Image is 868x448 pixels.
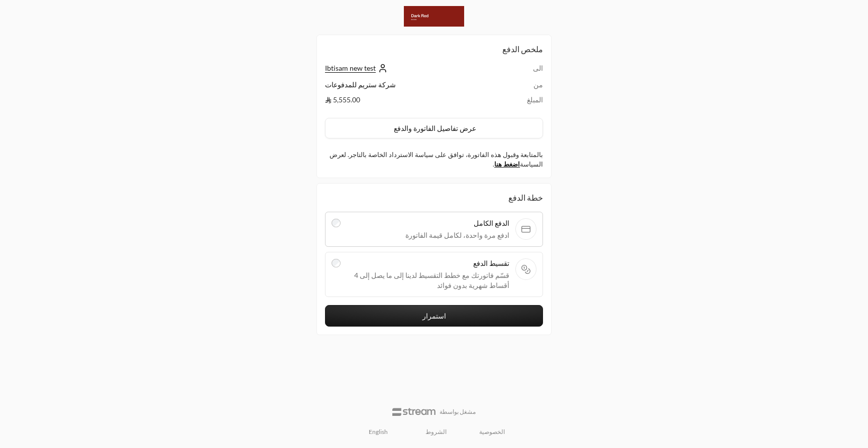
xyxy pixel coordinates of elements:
label: بالمتابعة وقبول هذه الفاتورة، توافق على سياسة الاسترداد الخاصة بالتاجر. لعرض السياسة . [325,150,543,170]
img: Company Logo [404,6,464,27]
span: تقسيط الدفع [347,258,510,268]
h2: ملخص الدفع [325,43,543,55]
a: اضغط هنا [494,160,520,168]
a: الشروط [425,428,447,436]
p: مشغل بواسطة [440,408,476,416]
button: استمرار [325,305,543,327]
span: الدفع الكامل [347,218,510,228]
button: عرض تفاصيل الفاتورة والدفع [325,118,543,139]
td: الى [503,63,543,80]
a: Ibtisam new test [325,64,390,72]
input: تقسيط الدفعقسّم فاتورتك مع خطط التقسيط لدينا إلى ما يصل إلى 4 أقساط شهرية بدون فوائد [332,259,341,268]
span: Ibtisam new test [325,64,376,73]
td: شركة ستريم للمدفوعات [325,80,503,95]
a: الخصوصية [479,428,505,436]
input: الدفع الكاملادفع مرة واحدة، لكامل قيمة الفاتورة [332,219,341,228]
span: قسّم فاتورتك مع خطط التقسيط لدينا إلى ما يصل إلى 4 أقساط شهرية بدون فوائد [347,270,510,290]
a: English [363,424,393,440]
div: خطة الدفع [325,192,543,204]
span: ادفع مرة واحدة، لكامل قيمة الفاتورة [347,230,510,240]
td: المبلغ [503,95,543,110]
td: 5,555.00 [325,95,503,110]
td: من [503,80,543,95]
